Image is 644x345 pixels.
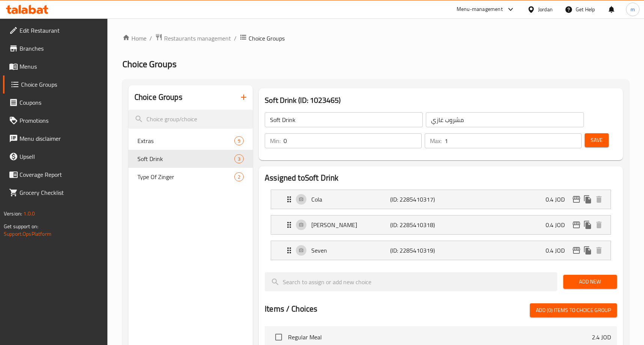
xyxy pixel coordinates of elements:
li: / [234,34,237,43]
h2: Assigned to Soft Drink [265,172,617,184]
p: Cola [311,195,390,204]
span: Promotions [20,116,101,125]
span: 3 [235,155,243,163]
span: Add (0) items to choice group [536,306,611,315]
button: delete [593,194,605,205]
div: Expand [271,190,611,209]
span: Soft Drink [137,154,234,163]
p: (ID: 2285410317) [390,195,443,204]
h2: Items / Choices [265,303,317,315]
span: Grocery Checklist [20,188,101,197]
span: Branches [20,44,101,53]
div: Choices [234,154,244,163]
a: Branches [3,39,107,57]
span: 1.0.0 [23,209,35,218]
span: Type Of Zinger [137,172,234,181]
li: Expand [265,238,617,263]
p: 0.4 JOD [546,220,571,229]
button: edit [571,194,582,205]
span: Coupons [20,98,101,107]
span: 9 [235,137,243,145]
div: Jordan [538,5,553,14]
input: search [265,272,557,291]
p: [PERSON_NAME] [311,220,390,229]
div: Choices [234,136,244,145]
p: (ID: 2285410318) [390,220,443,229]
a: Coverage Report [3,166,107,184]
p: Max: [430,136,442,145]
button: edit [571,245,582,256]
p: 2.4 JOD [592,333,611,342]
div: Choices [234,172,244,181]
li: / [149,34,152,43]
div: Expand [271,241,611,260]
span: Menus [20,62,101,71]
a: Home [122,34,146,43]
span: Menu disclaimer [20,134,101,143]
span: Upsell [20,152,101,161]
a: Restaurants management [155,33,231,43]
span: Restaurants management [164,34,231,43]
span: Choice Groups [21,80,101,89]
h2: Choice Groups [134,92,182,103]
p: Seven [311,246,390,255]
a: Support.OpsPlatform [4,229,51,239]
button: duplicate [582,219,593,231]
span: Edit Restaurant [20,26,101,35]
li: Expand [265,187,617,212]
span: Get support on: [4,221,38,231]
span: Coverage Report [20,170,101,179]
h3: Soft Drink (ID: 1023465) [265,94,617,106]
a: Choice Groups [3,75,107,93]
a: Promotions [3,111,107,130]
input: search [128,110,253,129]
span: Version: [4,209,22,218]
div: Menu-management [457,5,503,14]
div: Soft Drink3 [128,150,253,168]
button: Add (0) items to choice group [530,303,617,317]
p: 0.4 JOD [546,246,571,255]
span: 2 [235,173,243,181]
a: Grocery Checklist [3,184,107,202]
a: Menu disclaimer [3,130,107,148]
button: duplicate [582,245,593,256]
a: Coupons [3,93,107,111]
button: Save [585,133,609,147]
li: Expand [265,212,617,238]
span: Add New [569,277,611,286]
a: Upsell [3,148,107,166]
span: Save [591,136,603,145]
p: (ID: 2285410319) [390,246,443,255]
span: Extras [137,136,234,145]
p: 0.4 JOD [546,195,571,204]
button: duplicate [582,194,593,205]
button: Add New [563,275,617,289]
span: Choice Groups [122,56,176,72]
span: Choice Groups [249,34,285,43]
button: delete [593,219,605,231]
p: Min: [270,136,281,145]
div: Expand [271,215,611,234]
button: edit [571,219,582,231]
span: m [630,5,635,14]
button: delete [593,245,605,256]
a: Edit Restaurant [3,21,107,39]
div: Type Of Zinger2 [128,168,253,186]
div: Extras9 [128,132,253,150]
span: Regular Meal [288,333,592,342]
a: Menus [3,57,107,75]
nav: breadcrumb [122,33,629,43]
